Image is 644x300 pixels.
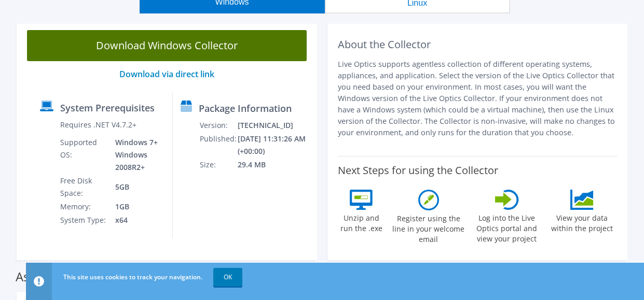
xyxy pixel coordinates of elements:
label: Assessments supported by the Windows Collector [16,272,303,282]
a: Download via direct link [119,68,214,80]
td: Size: [199,158,237,172]
p: Live Optics supports agentless collection of different operating systems, appliances, and applica... [338,59,618,138]
span: This site uses cookies to track your navigation. [63,273,202,281]
td: Windows 7+ Windows 2008R2+ [107,136,164,174]
td: Memory: [60,200,107,213]
label: Requires .NET V4.7.2+ [60,120,136,130]
label: System Prerequisites [60,103,155,113]
label: Package Information [199,103,292,113]
label: Register using the line in your welcome email [391,210,467,245]
td: x64 [107,213,164,227]
a: OK [213,268,242,287]
td: Free Disk Space: [60,174,107,200]
td: 5GB [107,174,164,200]
td: Published: [199,132,237,158]
a: Download Windows Collector [27,30,307,61]
td: Version: [199,119,237,132]
td: Supported OS: [60,136,107,174]
label: Unzip and run the .exe [338,210,386,234]
label: Log into the Live Optics portal and view your project [472,210,542,244]
td: [DATE] 11:31:26 AM (+00:00) [237,132,312,158]
td: 29.4 MB [237,158,312,172]
td: 1GB [107,200,164,213]
td: [TECHNICAL_ID] [237,119,312,132]
td: System Type: [60,213,107,227]
h2: About the Collector [338,38,618,51]
label: View your data within the project [547,210,617,234]
label: Next Steps for using the Collector [338,164,498,177]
